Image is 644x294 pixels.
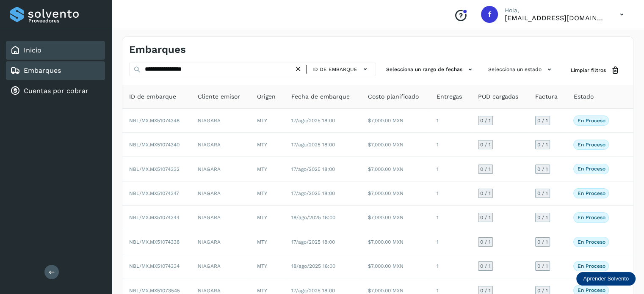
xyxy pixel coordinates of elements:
td: 1 [430,230,471,254]
td: 1 [430,133,471,157]
a: Cuentas por cobrar [24,87,88,95]
span: 0 / 1 [480,191,491,196]
button: Selecciona un rango de fechas [383,63,478,77]
span: POD cargadas [478,92,518,101]
span: 17/ago/2025 18:00 [291,118,335,124]
td: MTY [250,109,285,133]
span: 0 / 1 [480,167,491,172]
span: 17/ago/2025 18:00 [291,142,335,148]
span: 17/ago/2025 18:00 [291,239,335,245]
td: NIAGARA [191,230,250,254]
span: 0 / 1 [480,288,491,293]
td: MTY [250,230,285,254]
span: 0 / 1 [537,264,548,269]
span: ID de embarque [129,92,176,101]
span: NBL/MX.MX51074338 [129,239,180,245]
td: 1 [430,109,471,133]
div: Inicio [6,41,105,60]
td: NIAGARA [191,157,250,181]
span: 17/ago/2025 18:00 [291,288,335,294]
span: Fecha de embarque [291,92,350,101]
span: Limpiar filtros [571,66,606,74]
td: NIAGARA [191,181,250,206]
p: En proceso [577,166,605,172]
td: $7,000.00 MXN [361,109,430,133]
a: Embarques [24,66,61,74]
td: 1 [430,181,471,206]
span: Costo planificado [368,92,419,101]
span: 0 / 1 [537,167,548,172]
td: NIAGARA [191,206,250,230]
span: Origen [257,92,276,101]
p: Hola, [505,7,606,14]
span: 0 / 1 [537,288,548,293]
p: Proveedores [28,18,102,24]
td: NIAGARA [191,254,250,278]
span: NBL/MX.MX51073545 [129,288,180,294]
span: 0 / 1 [537,142,548,147]
span: NBL/MX.MX51074347 [129,190,179,196]
p: facturacion@wht-transport.com [505,14,606,22]
td: NIAGARA [191,133,250,157]
td: NIAGARA [191,109,250,133]
span: 0 / 1 [537,191,548,196]
p: En proceso [577,287,605,293]
span: 17/ago/2025 18:00 [291,166,335,172]
p: En proceso [577,214,605,220]
td: $7,000.00 MXN [361,133,430,157]
p: En proceso [577,239,605,245]
button: Selecciona un estado [485,63,557,77]
td: $7,000.00 MXN [361,254,430,278]
span: 0 / 1 [537,118,548,123]
td: MTY [250,206,285,230]
span: 0 / 1 [537,215,548,220]
span: Factura [535,92,558,101]
td: 1 [430,206,471,230]
td: MTY [250,157,285,181]
span: NBL/MX.MX51074340 [129,142,180,148]
div: Aprender Solvento [576,272,636,286]
p: En proceso [577,263,605,269]
td: MTY [250,254,285,278]
span: 0 / 1 [480,142,491,147]
span: NBL/MX.MX51074332 [129,166,180,172]
td: 1 [430,254,471,278]
span: 0 / 1 [480,215,491,220]
span: 0 / 1 [480,239,491,245]
span: NBL/MX.MX51074334 [129,263,180,269]
div: Embarques [6,61,105,80]
span: ID de embarque [312,66,357,73]
span: Cliente emisor [198,92,240,101]
button: ID de embarque [310,63,372,75]
button: Limpiar filtros [564,63,627,78]
span: NBL/MX.MX51074348 [129,118,180,124]
span: 0 / 1 [480,264,491,269]
span: 0 / 1 [537,239,548,245]
td: MTY [250,133,285,157]
td: $7,000.00 MXN [361,230,430,254]
p: En proceso [577,190,605,196]
span: 18/ago/2025 18:00 [291,214,335,220]
h4: Embarques [129,44,186,56]
p: En proceso [577,118,605,124]
span: Estado [573,92,593,101]
td: $7,000.00 MXN [361,206,430,230]
span: NBL/MX.MX51074344 [129,214,180,220]
span: 18/ago/2025 18:00 [291,263,335,269]
a: Inicio [24,46,41,54]
div: Cuentas por cobrar [6,82,105,100]
td: $7,000.00 MXN [361,181,430,206]
p: En proceso [577,142,605,148]
td: MTY [250,181,285,206]
p: Aprender Solvento [583,275,629,282]
span: 17/ago/2025 18:00 [291,190,335,196]
span: Entregas [437,92,462,101]
td: 1 [430,157,471,181]
td: $7,000.00 MXN [361,157,430,181]
span: 0 / 1 [480,118,491,123]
